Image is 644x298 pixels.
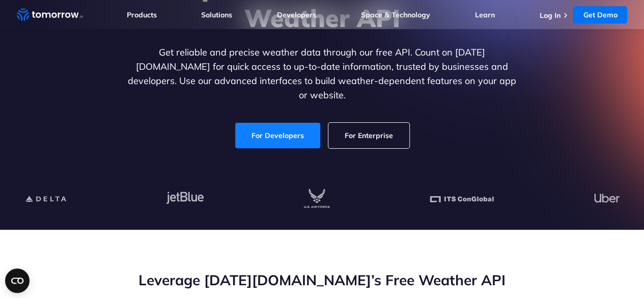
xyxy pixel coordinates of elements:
p: Get reliable and precise weather data through our free API. Count on [DATE][DOMAIN_NAME] for quic... [126,45,519,102]
a: Get Demo [573,6,627,23]
a: For Developers [235,123,320,148]
a: Home link [17,7,83,22]
a: Learn [475,10,495,19]
button: Open CMP widget [5,268,30,293]
a: Developers [277,10,316,19]
a: Solutions [201,10,232,19]
a: Products [127,10,157,19]
a: Space & Technology [361,10,430,19]
h2: Leverage [DATE][DOMAIN_NAME]’s Free Weather API [17,270,628,290]
a: For Enterprise [328,123,409,148]
a: Log In [539,11,560,20]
